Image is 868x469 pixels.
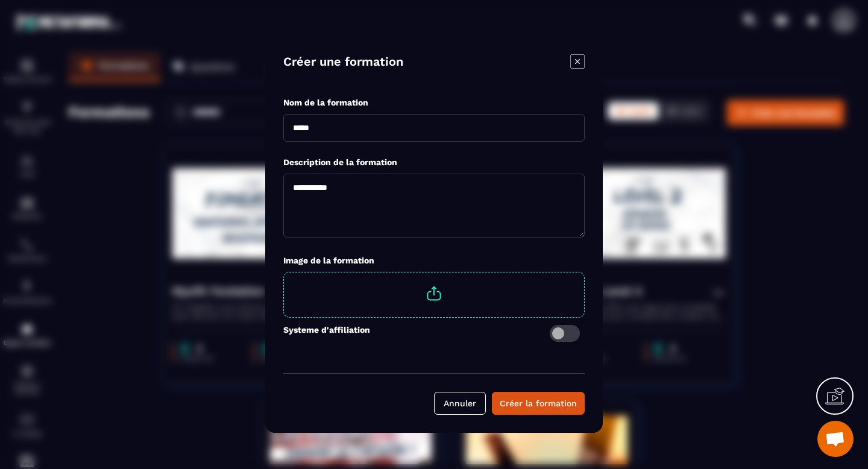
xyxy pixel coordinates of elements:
[492,392,585,415] button: Créer la formation
[283,256,374,265] label: Image de la formation
[283,325,370,342] label: Systeme d'affiliation
[283,54,403,71] h4: Créer une formation
[283,98,368,107] label: Nom de la formation
[434,392,486,415] button: Annuler
[817,421,854,457] div: Ouvrir le chat
[283,157,397,167] label: Description de la formation
[500,397,577,409] div: Créer la formation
